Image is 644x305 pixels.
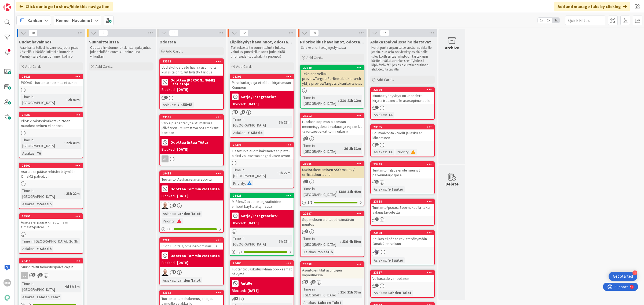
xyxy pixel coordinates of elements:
span: Add Card... [166,49,183,54]
p: Asiakkailta tulleet havainnot, jotka pitää käsitellä. Lisätään kriittisiin kortteihin Priority -s... [20,46,82,59]
div: 22811 [162,238,223,242]
span: 4 [173,203,176,207]
span: 2 [305,136,308,140]
span: 12 [239,30,248,36]
div: 138d 14h 45m [337,189,362,195]
div: Blocked: [162,147,175,152]
div: 23419 [22,259,83,263]
div: Sopimuksen aloituspäivämäärän muutos [301,216,364,228]
span: : [175,218,175,224]
span: : [277,238,277,244]
div: 23618 [371,199,434,204]
span: : [386,149,387,155]
div: Blocked: [162,193,175,199]
div: Asiakas [302,249,316,255]
span: 10 [28,30,38,36]
div: 23607Pilot: Viivästyskorkotavoitteen muodostaminen ei onnistu [19,113,83,129]
span: 1 [375,284,379,287]
div: Lahden Talot [176,277,202,283]
div: Luodaan sopimus alkamaan menneisyydessä (vakuus ja vajaan kk tavoitteet eivät toimi oikein) [301,118,364,135]
div: Y-Säätiö [35,246,53,252]
div: 4 [632,270,637,275]
div: 23058Asuntojen tilat asuntojen vapautuessa [301,262,364,278]
div: Time in [GEOGRAPHIC_DATA] [21,281,63,292]
span: 2 [242,110,245,114]
span: 1 / 1 [308,200,313,205]
div: JT [160,155,223,162]
b: Odottaa listaa TA:lta [170,140,208,144]
span: : [342,146,343,151]
b: Odottaa [PERSON_NAME] lisätietoja [170,78,222,86]
div: 23419Suunniteltu tarkastuspäivä-rajain [19,259,83,270]
div: 23586Varke pienentänyt ASO maksuja jälikäteen - Muutettava ASO maksut kantaan [160,115,223,136]
div: 20695 [303,162,364,166]
div: 23163 [162,291,223,295]
img: TM [162,269,169,276]
div: 23590 [19,214,83,219]
span: Uudet havainnot [19,39,52,44]
span: : [246,130,246,136]
div: 23607 [19,113,83,117]
div: 23628PSOAS - tuotanto sopimus ei aukea [19,74,83,86]
div: [DATE] [177,147,188,152]
div: 22840 [303,66,364,70]
span: 1 [235,110,238,114]
div: Time in [GEOGRAPHIC_DATA] [302,143,342,154]
div: TM [160,269,223,276]
div: Time in [GEOGRAPHIC_DATA] [302,286,338,298]
span: 3 [305,229,308,233]
img: Visit kanbanzone.com [3,3,11,11]
div: 23163 [160,290,223,295]
span: Läpikäydyt havainnot, odottaa priorisointia [230,39,294,44]
span: 1 [164,96,168,99]
div: Asiakas [162,211,175,217]
div: Asiakas [372,290,386,296]
div: 19498 [160,171,223,176]
div: Y-Säätiö [387,186,405,192]
div: 19498Tuotanto: Asukasvalintaraportti [160,171,223,183]
div: Y-Säätiö [387,257,405,263]
div: 21d 21h 33m [339,289,362,295]
div: 23362Uudiskohde tieto häviää asunnolta kun siitä on tullut hylätty tarjous [160,59,223,76]
div: Blocked: [232,220,246,226]
div: [DATE] [177,193,188,199]
span: Add Card... [25,64,42,69]
div: MM [3,279,11,287]
span: 1 [173,270,176,274]
b: Odottaa Tommin vastausta [170,254,220,258]
span: 3x [552,18,559,23]
div: Priority [232,180,245,186]
div: 20695 [301,161,364,166]
div: 23489 [371,162,434,167]
div: JT [162,155,169,162]
span: 2 [312,280,316,284]
span: 1 [375,180,379,184]
div: Blocked: [232,288,246,293]
span: : [175,277,176,283]
span: Kanban [27,17,42,24]
span: : [64,191,65,196]
div: 23424Tietoturva-audit: hakemuksen pinta-alaksi voi asettaa negatiivisen arvon [230,143,294,159]
p: Sarake prioriteettijärjestyksessä [301,46,363,50]
div: Tuotanto/psoas: Sopimuksella kaksi vakuustavoitetta [371,204,434,216]
div: 23359Muutostyöhyvitys on unohdettu kirjata irtisanotulle asosopimukselle [371,87,434,104]
div: 23424 [233,143,294,147]
div: 23565 [371,125,434,129]
div: Suunniteltu tarkastuspäivä-rajain [19,263,83,270]
div: 22887 [303,212,364,215]
span: : [35,201,35,207]
span: : [386,112,387,118]
span: 18 [169,30,178,36]
span: Add Card... [306,55,324,60]
div: 23421M-Files/Docue -integraatioiden virheet käyttöliittymässä [230,193,294,210]
span: : [245,180,246,186]
b: Kenno - Havainnot [56,18,92,23]
div: 23468Asukas ei pääse rekisteröitymään OmaM2-palveluun [371,230,434,247]
span: : [338,98,339,103]
div: 23400 [233,261,294,265]
div: 23058 [303,262,364,266]
img: TM [162,202,169,209]
div: 23565 [373,125,434,129]
div: 23618 [373,200,434,203]
div: 23421 [233,194,294,198]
